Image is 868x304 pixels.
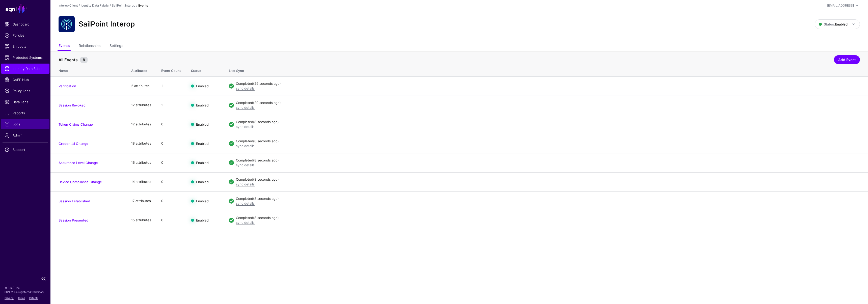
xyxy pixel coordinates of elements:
[236,86,255,90] a: sync details
[196,103,209,107] span: Enabled
[236,163,255,167] a: sync details
[1,86,49,96] a: Policy Lens
[236,120,860,125] div: Completed (8 seconds ago)
[236,201,255,205] a: sync details
[156,96,186,115] td: 1
[819,22,848,26] span: Status:
[5,55,46,60] span: Protected Systems
[156,191,186,211] td: 0
[59,103,86,107] a: Session Revoked
[1,30,49,40] a: Policies
[196,218,209,222] span: Enabled
[1,108,49,118] a: Reports
[59,41,70,51] a: Events
[5,110,46,116] span: Reports
[3,3,47,14] a: SGNL
[156,115,186,134] td: 0
[835,22,848,26] strong: Enabled
[29,296,38,299] a: Patents
[1,97,49,107] a: Data Lens
[156,153,186,172] td: 0
[126,115,156,134] td: 12 attributes
[236,158,860,163] div: Completed (8 seconds ago)
[196,180,209,184] span: Enabled
[827,3,854,8] div: [EMAIL_ADDRESS]
[156,76,186,96] td: 1
[1,130,49,140] a: Admin
[59,84,76,88] a: Verification
[236,196,860,201] div: Completed (8 seconds ago)
[112,4,135,7] a: SailPoint Interop
[5,290,46,294] p: SGNL® is a registered trademark
[156,134,186,153] td: 0
[126,76,156,96] td: 2 attributes
[80,57,88,63] small: 8
[5,44,46,49] span: Snippets
[18,296,25,299] a: Terms
[126,153,156,172] td: 16 attributes
[126,172,156,191] td: 14 attributes
[236,81,860,86] div: Completed (29 seconds ago)
[126,211,156,230] td: 15 attributes
[196,161,209,165] span: Enabled
[135,3,138,8] div: /
[79,20,135,29] h2: SailPoint Interop
[236,182,255,186] a: sync details
[5,77,46,82] span: CAEP Hub
[834,55,860,64] a: Add Event
[5,133,46,138] span: Admin
[156,63,186,76] th: Event Count
[5,88,46,93] span: Policy Lens
[5,296,14,299] a: Privacy
[81,4,109,7] a: Identity Data Fabric
[5,22,46,27] span: Dashboard
[224,63,868,76] th: Last Sync
[1,64,49,74] a: Identity Data Fabric
[59,122,93,126] a: Token Claims Change
[5,286,46,290] p: © [URL], Inc
[79,41,100,51] a: Relationships
[126,134,156,153] td: 18 attributes
[1,52,49,63] a: Protected Systems
[236,100,860,105] div: Completed (29 seconds ago)
[5,99,46,104] span: Data Lens
[236,139,860,144] div: Completed (8 seconds ago)
[156,172,186,191] td: 0
[1,119,49,129] a: Logs
[236,144,255,148] a: sync details
[78,3,81,8] div: /
[59,199,90,203] a: Session Established
[5,33,46,38] span: Policies
[59,161,98,165] a: Assurance Level Change
[126,63,156,76] th: Attributes
[196,142,209,146] span: Enabled
[59,142,88,146] a: Credential Change
[59,16,75,32] img: svg+xml;base64,PHN2ZyB3aWR0aD0iNjQiIGhlaWdodD0iNjQiIHZpZXdCb3g9IjAgMCA2NCA2NCIgZmlsbD0ibm9uZSIgeG...
[5,147,46,152] span: Support
[236,177,860,182] div: Completed (8 seconds ago)
[59,218,88,222] a: Session Presented
[59,4,78,7] a: Interop Client
[196,84,209,88] span: Enabled
[126,191,156,211] td: 17 attributes
[5,66,46,71] span: Identity Data Fabric
[186,63,224,76] th: Status
[1,19,49,29] a: Dashboard
[196,199,209,203] span: Enabled
[236,125,255,129] a: sync details
[50,63,126,76] th: Name
[236,220,255,225] a: sync details
[57,57,79,63] span: All Events
[126,96,156,115] td: 12 attributes
[1,75,49,85] a: CAEP Hub
[138,4,148,7] strong: Events
[1,41,49,51] a: Snippets
[109,3,112,8] div: /
[5,122,46,127] span: Logs
[196,122,209,126] span: Enabled
[236,215,860,220] div: Completed (8 seconds ago)
[236,105,255,109] a: sync details
[59,180,102,184] a: Device Compliance Change
[156,211,186,230] td: 0
[110,41,123,51] a: Settings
